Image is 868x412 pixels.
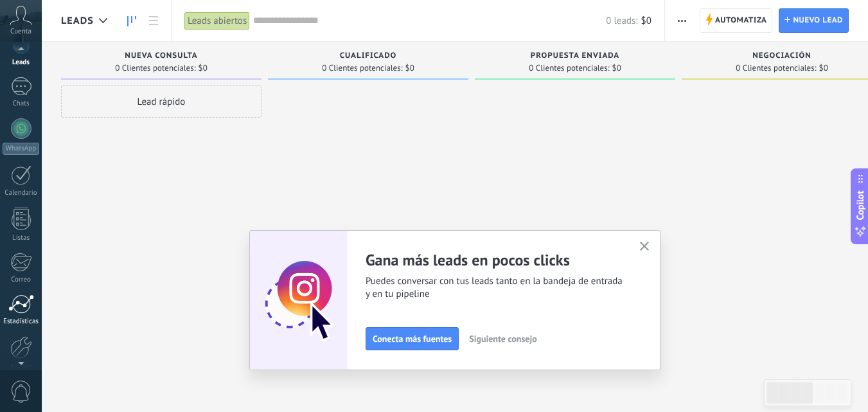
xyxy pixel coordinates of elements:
[463,329,542,348] button: Siguiente consejo
[3,276,40,284] div: Correo
[752,51,811,60] span: Negociación
[10,28,31,36] span: Cuenta
[3,143,39,155] div: WhatsApp
[366,275,624,301] span: Puedes conversar con tus leads tanto en la bandeja de entrada y en tu pipeline
[340,51,397,60] span: Cualificado
[715,9,767,32] span: Automatiza
[612,64,621,72] span: $0
[67,51,255,62] div: Nueva consulta
[373,334,452,343] span: Conecta más fuentes
[366,250,624,270] h2: Gana más leads en pocos clicks
[481,51,669,62] div: Propuesta enviada
[531,51,620,60] span: Propuesta enviada
[115,64,195,72] span: 0 Clientes potenciales:
[143,8,164,33] a: Lista
[3,100,40,108] div: Chats
[793,9,843,32] span: Nuevo lead
[779,8,849,33] a: Nuevo lead
[819,64,828,72] span: $0
[3,58,40,67] div: Leads
[405,64,414,72] span: $0
[61,85,261,118] div: Lead rápido
[3,318,40,326] div: Estadísticas
[125,51,197,60] span: Nueva consulta
[673,8,691,33] button: Más
[199,64,208,72] span: $0
[606,15,637,27] span: 0 leads:
[121,8,143,33] a: Leads
[854,190,867,220] span: Copilot
[61,15,94,27] span: Leads
[322,64,402,72] span: 0 Clientes potenciales:
[700,8,773,33] a: Automatiza
[274,51,462,62] div: Cualificado
[366,327,459,350] button: Conecta más fuentes
[3,234,40,242] div: Listas
[469,334,536,343] span: Siguiente consejo
[529,64,609,72] span: 0 Clientes potenciales:
[736,64,816,72] span: 0 Clientes potenciales:
[641,15,651,27] span: $0
[184,12,250,30] div: Leads abiertos
[3,189,40,197] div: Calendario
